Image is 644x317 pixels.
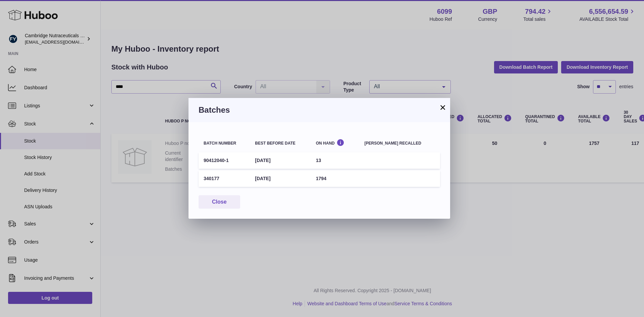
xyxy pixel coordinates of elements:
div: [PERSON_NAME] recalled [365,141,435,146]
td: 13 [311,152,360,169]
button: Close [199,195,240,209]
button: × [439,103,447,111]
h3: Batches [199,105,440,115]
td: [DATE] [250,170,311,187]
div: Batch number [204,141,245,146]
div: Best before date [255,141,306,146]
td: [DATE] [250,152,311,169]
td: 90412040-1 [199,152,250,169]
td: 1794 [311,170,360,187]
div: On Hand [316,139,355,145]
td: 340177 [199,170,250,187]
